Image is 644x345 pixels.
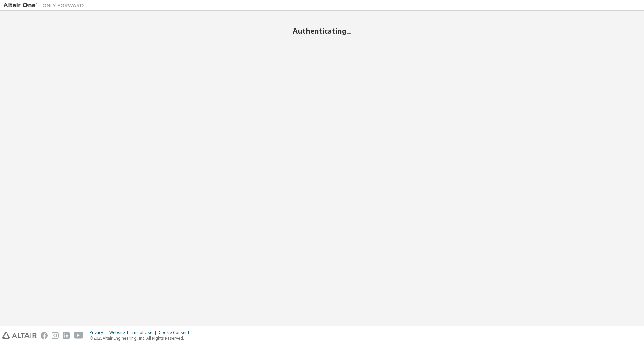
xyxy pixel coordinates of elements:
div: Website Terms of Use [109,330,159,335]
div: Cookie Consent [159,330,193,335]
p: © 2025 Altair Engineering, Inc. All Rights Reserved. [90,335,193,341]
img: altair_logo.svg [2,332,37,339]
img: facebook.svg [41,332,48,339]
img: Altair One [3,2,87,9]
img: youtube.svg [74,332,84,339]
img: linkedin.svg [63,332,70,339]
h2: Authenticating... [3,26,641,35]
div: Privacy [90,330,109,335]
img: instagram.svg [52,332,59,339]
